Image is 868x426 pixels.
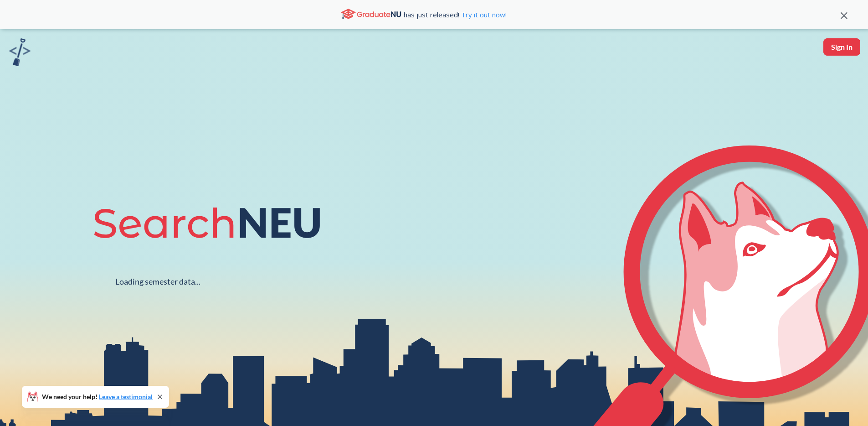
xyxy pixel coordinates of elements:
img: sandbox logo [9,38,31,66]
button: Sign In [823,38,860,56]
span: has just released! [404,10,507,20]
a: Try it out now! [459,10,507,19]
a: sandbox logo [9,38,31,69]
a: Leave a testimonial [99,393,153,400]
span: We need your help! [42,394,153,400]
div: Loading semester data... [115,276,200,287]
